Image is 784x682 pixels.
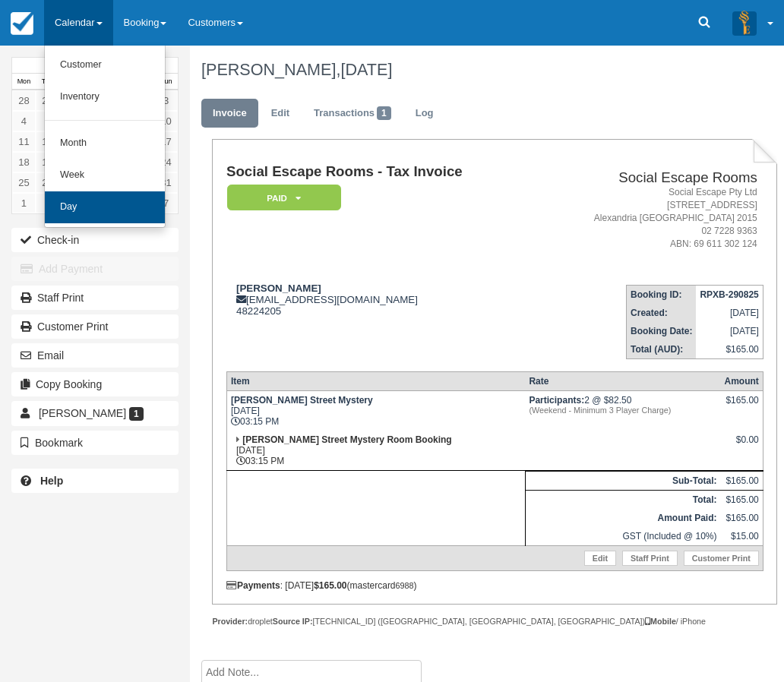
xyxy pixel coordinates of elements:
[36,90,59,111] a: 29
[684,551,759,566] a: Customer Print
[622,551,678,566] a: Staff Print
[525,471,720,490] th: Sub-Total:
[700,289,758,300] strong: RPXB-290825
[720,471,763,490] td: $165.00
[340,60,392,79] span: [DATE]
[377,106,391,120] span: 1
[12,193,36,213] a: 1
[724,434,758,457] div: $0.00
[45,81,165,113] a: Inventory
[525,509,720,527] th: Amount Paid:
[226,580,763,591] div: : [DATE] (mastercard )
[11,314,179,339] a: Customer Print
[529,395,584,406] strong: Participants
[720,509,763,527] td: $165.00
[201,99,258,128] a: Invoice
[11,469,179,493] a: Help
[226,390,525,431] td: [DATE] 03:15 PM
[39,407,126,419] span: [PERSON_NAME]
[154,74,178,90] th: Sun
[529,406,716,415] em: (Weekend - Minimum 3 Player Charge)
[720,527,763,546] td: $15.00
[12,74,36,90] th: Mon
[36,111,59,131] a: 5
[584,551,616,566] a: Edit
[226,184,336,212] a: Paid
[36,131,59,152] a: 12
[45,159,165,191] a: Week
[696,340,763,359] td: $165.00
[11,286,179,310] a: Staff Print
[242,434,451,445] strong: [PERSON_NAME] Street Mystery Room Booking
[154,193,178,213] a: 7
[36,172,59,193] a: 26
[627,304,697,322] th: Created:
[12,111,36,131] a: 4
[696,322,763,340] td: [DATE]
[11,343,179,368] button: Email
[260,99,301,128] a: Edit
[11,257,179,281] button: Add Payment
[231,395,373,406] strong: [PERSON_NAME] Street Mystery
[273,617,313,626] strong: Source IP:
[724,395,758,418] div: $165.00
[732,11,757,35] img: A3
[226,371,525,390] th: Item
[40,475,63,487] b: Help
[36,193,59,213] a: 2
[154,111,178,131] a: 10
[154,172,178,193] a: 31
[12,90,36,111] a: 28
[12,131,36,152] a: 11
[226,431,525,471] td: [DATE] 03:15 PM
[129,407,144,421] span: 1
[45,191,165,223] a: Day
[11,228,179,252] button: Check-in
[11,12,33,35] img: checkfront-main-nav-mini-logo.png
[302,99,403,128] a: Transactions1
[720,371,763,390] th: Amount
[645,617,676,626] strong: Mobile
[201,61,767,79] h1: [PERSON_NAME],
[627,285,697,304] th: Booking ID:
[525,390,720,431] td: 2 @ $82.50
[525,527,720,546] td: GST (Included @ 10%)
[396,581,414,590] small: 6988
[36,74,59,90] th: Tue
[11,431,179,455] button: Bookmark
[12,152,36,172] a: 18
[12,172,36,193] a: 25
[404,99,445,128] a: Log
[11,401,179,425] a: [PERSON_NAME] 1
[227,185,341,211] em: Paid
[236,283,321,294] strong: [PERSON_NAME]
[540,186,757,251] address: Social Escape Pty Ltd [STREET_ADDRESS] Alexandria [GEOGRAPHIC_DATA] 2015 02 7228 9363 ABN: 69 611...
[540,170,757,186] h2: Social Escape Rooms
[226,580,280,591] strong: Payments
[154,90,178,111] a: 3
[627,340,697,359] th: Total (AUD):
[226,164,534,180] h1: Social Escape Rooms - Tax Invoice
[154,152,178,172] a: 24
[45,128,165,159] a: Month
[44,46,166,228] ul: Calendar
[36,152,59,172] a: 19
[525,490,720,509] th: Total:
[226,283,534,317] div: [EMAIL_ADDRESS][DOMAIN_NAME] 48224205
[525,371,720,390] th: Rate
[696,304,763,322] td: [DATE]
[154,131,178,152] a: 17
[627,322,697,340] th: Booking Date:
[45,49,165,81] a: Customer
[212,616,777,627] div: droplet [TECHNICAL_ID] ([GEOGRAPHIC_DATA], [GEOGRAPHIC_DATA], [GEOGRAPHIC_DATA]) / iPhone
[11,372,179,396] button: Copy Booking
[314,580,346,591] strong: $165.00
[720,490,763,509] td: $165.00
[212,617,248,626] strong: Provider:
